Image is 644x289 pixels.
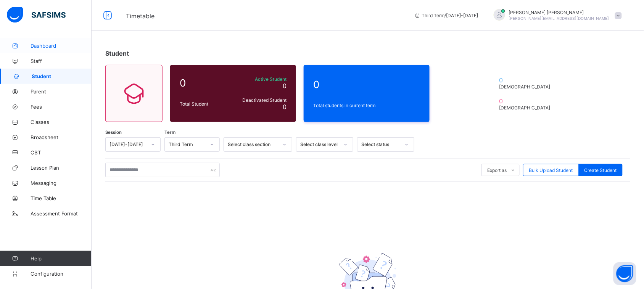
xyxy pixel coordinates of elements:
span: Time Table [31,195,92,201]
span: Help [31,255,91,262]
span: Timetable [126,12,155,20]
span: Bulk Upload Student [529,167,573,173]
span: [DEMOGRAPHIC_DATA] [499,105,554,111]
span: 0 [313,79,420,90]
span: Session [105,130,122,135]
span: Configuration [31,271,91,277]
span: Create Student [584,167,617,173]
span: session/term information [414,13,478,18]
span: Messaging [31,180,92,186]
span: Assessment Format [31,210,92,217]
div: Select class level [300,142,339,148]
span: Dashboard [31,43,92,49]
span: Student [105,50,129,57]
button: Open asap [613,262,636,285]
span: CBT [31,149,92,156]
span: Active Student [232,76,287,82]
div: Select class section [228,142,278,148]
div: Third Term [169,142,206,148]
span: Lesson Plan [31,165,92,171]
span: Deactivated Student [232,97,287,103]
span: Parent [31,88,92,95]
div: SonuGupta [486,9,626,22]
span: [PERSON_NAME][EMAIL_ADDRESS][DOMAIN_NAME] [509,16,609,21]
span: Export as [488,167,507,173]
span: Broadsheet [31,134,92,140]
span: Classes [31,119,92,125]
div: [DATE]-[DATE] [109,142,147,148]
span: Student [32,73,92,79]
span: Term [164,130,175,135]
span: [PERSON_NAME] [PERSON_NAME] [509,10,609,15]
div: Total Student [178,99,230,109]
span: 0 [283,103,287,111]
img: safsims [7,7,66,23]
span: Staff [31,58,92,64]
span: [DEMOGRAPHIC_DATA] [499,84,554,90]
span: 0 [180,77,229,89]
span: 0 [283,82,287,90]
span: 0 [499,76,554,84]
span: Total students in current term [313,103,420,108]
span: Fees [31,104,92,110]
div: Select status [361,142,400,148]
span: 0 [499,97,554,105]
